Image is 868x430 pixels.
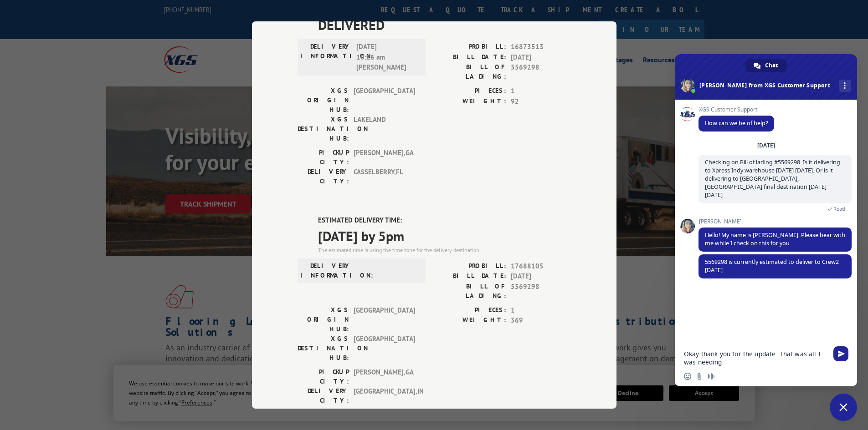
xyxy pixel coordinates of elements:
[511,86,571,96] span: 1
[434,282,506,301] label: BILL OF LADING:
[745,59,787,72] div: Chat
[705,258,839,274] span: 5569298 is currently estimated to deliver to Crew2 [DATE]
[298,115,349,143] label: XGS DESTINATION HUB:
[300,42,352,73] label: DELIVERY INFORMATION:
[298,367,349,386] label: PICKUP CITY:
[434,305,506,316] label: PIECES:
[511,282,571,301] span: 5569298
[354,386,415,405] span: [GEOGRAPHIC_DATA] , IN
[354,305,415,334] span: [GEOGRAPHIC_DATA]
[684,350,828,366] textarea: Compose your message...
[318,246,571,254] div: The estimated time is using the time zone for the delivery destination.
[354,334,415,363] span: [GEOGRAPHIC_DATA]
[705,231,845,247] span: Hello! My name is [PERSON_NAME]. Please bear with me while I check on this for you
[298,86,349,115] label: XGS ORIGIN HUB:
[354,167,415,186] span: CASSELBERRY , FL
[298,386,349,405] label: DELIVERY CITY:
[434,261,506,272] label: PROBILL:
[354,367,415,386] span: [PERSON_NAME] , GA
[434,271,506,282] label: BILL DATE:
[696,373,703,380] span: Send a file
[318,15,571,35] span: DELIVERED
[354,148,415,167] span: [PERSON_NAME] , GA
[354,115,415,143] span: LAKELAND
[833,206,845,212] span: Read
[757,143,775,148] div: [DATE]
[708,373,715,380] span: Audio message
[300,261,352,280] label: DELIVERY INFORMATION:
[511,315,571,326] span: 369
[705,158,840,199] span: Checking on Bill of lading #5569298. Is it delivering to Xpress Indy warehouse [DATE] [DATE]. Or ...
[839,80,851,92] div: More channels
[318,215,571,226] label: ESTIMATED DELIVERY TIME:
[298,148,349,167] label: PICKUP CITY:
[833,346,848,361] span: Send
[765,59,778,72] span: Chat
[318,226,571,246] span: [DATE] by 5pm
[298,305,349,334] label: XGS ORIGIN HUB:
[434,62,506,81] label: BILL OF LADING:
[434,42,506,52] label: PROBILL:
[511,52,571,63] span: [DATE]
[511,271,571,282] span: [DATE]
[434,315,506,326] label: WEIGHT:
[354,86,415,115] span: [GEOGRAPHIC_DATA]
[434,86,506,96] label: PIECES:
[356,42,418,73] span: [DATE] 10:26 am [PERSON_NAME]
[699,106,774,113] span: XGS Customer Support
[684,373,691,380] span: Insert an emoji
[830,394,857,421] div: Close chat
[298,334,349,363] label: XGS DESTINATION HUB:
[511,42,571,52] span: 16873513
[511,261,571,272] span: 17688105
[511,96,571,107] span: 92
[705,119,768,127] span: How can we be of help?
[511,305,571,316] span: 1
[699,218,852,225] span: [PERSON_NAME]
[298,167,349,186] label: DELIVERY CITY:
[434,96,506,107] label: WEIGHT:
[511,62,571,81] span: 5569298
[434,52,506,63] label: BILL DATE:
